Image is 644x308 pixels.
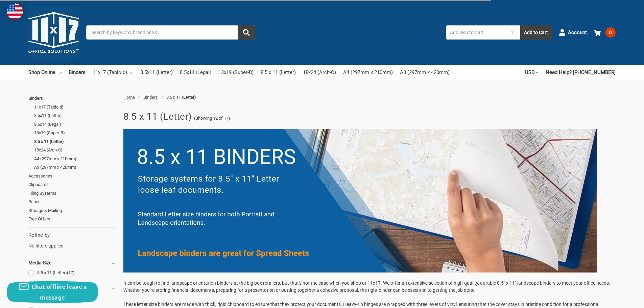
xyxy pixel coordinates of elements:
a: A4 (297mm x 210mm) [343,65,393,80]
input: Add SKU to Cart [446,25,504,40]
span: 8.5 x 11 (Letter) [166,95,196,100]
a: A3 (297mm x 420mm) [34,163,116,172]
a: A4 (297mm x 210mm) [34,155,116,163]
a: Free Offers [28,215,116,223]
span: (17) [67,270,75,275]
h5: Media Size [28,259,116,267]
h5: Refine by [28,231,116,239]
a: 18x24 (Arch-C) [303,65,336,80]
img: 11x17.com [28,7,79,58]
iframe: Google Customer Reviews [588,290,644,308]
div: No filters applied [28,231,116,250]
a: 18x24 (Arch-C) [34,146,116,155]
a: A3 (297mm x 420mm) [400,65,450,80]
a: 8.5x11 (Letter) [140,65,173,80]
input: Search by keyword, brand or SKU [86,25,255,40]
a: 8.5 x 11 (Letter) [34,137,116,146]
a: 11x17 (Tabloid) [93,65,133,80]
span: (Showing 12 of 17) [194,115,230,122]
a: 13x19 (Super-B) [34,128,116,137]
a: Account [559,24,587,41]
a: 8.5x14 (Legal) [180,65,211,80]
a: Shop Online [28,65,62,80]
a: 13x19 (Super-B) [218,65,254,80]
button: Chat offline leave a message [7,281,98,303]
a: 11x17 (Tabloid) [34,103,116,112]
h1: 8.5 x 11 (Letter) [123,108,192,125]
span: Chat offline leave a message [31,283,87,301]
a: USD [525,65,539,80]
a: 0 [594,24,616,41]
a: Paper [28,197,116,206]
a: Accessories [28,172,116,181]
a: Binders [143,95,158,100]
a: 8.5x11 (Letter) [34,111,116,120]
a: Binders [69,65,86,80]
a: 8.5x14 (Legal) [34,120,116,129]
a: Storage & Mailing [28,206,116,215]
a: Clipboards [28,180,116,189]
a: Need Help? [PHONE_NUMBER] [546,65,616,80]
a: 8.5 x 11 (Letter) [261,65,296,80]
img: 3.png [123,129,597,273]
img: duty and tax information for United States [7,3,23,20]
a: Filing Systems [28,189,116,198]
span: Account [568,29,587,37]
a: Binders [28,94,116,103]
span: 0 [605,27,616,38]
a: Home [123,95,135,100]
button: Add to Cart [520,25,552,40]
a: 8.5 x 11 (Letter) [28,268,116,278]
